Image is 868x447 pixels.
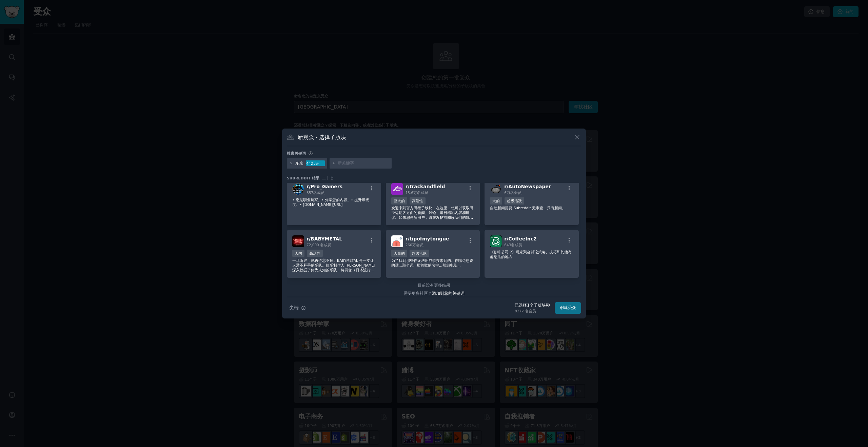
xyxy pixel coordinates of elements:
font: 《咖啡公司 2》玩家聚会讨论策略、技巧和其他有趣想法的地方 [490,250,572,259]
font: 大量的 [394,251,405,255]
font: r/ [406,184,410,189]
img: 婴儿金属 [292,235,304,247]
font: 东京 [295,161,303,166]
font: 创建受众 [560,305,576,310]
font: 巨大的 [394,199,405,203]
font: BABYMETAL [311,236,342,241]
font: 已选择 [515,303,527,308]
font: 1 [527,303,530,308]
font: 一旦听过，就再也忘不掉。BABYMETAL 是一支让人爱不释手的乐队。娱乐制作人 [PERSON_NAME] 深入挖掘了鲜为人知的乐队，将偶像（日本流行音乐）和金属乐融合在一起，打造了樱花学院的... [292,258,375,300]
font: 超级活跃 [507,199,522,203]
font: 尖端 [289,305,299,310]
font: 高活性 [309,251,320,255]
img: 舌尖 [391,235,403,247]
font: r/ [307,184,311,189]
font: 成员 [421,191,428,195]
img: 田径 [391,183,403,195]
font: • 您是职业玩家。• 分享您的内容。• 提升曝光度。• [DOMAIN_NAME][URL] [292,198,369,207]
font: 高活性 [412,199,423,203]
font: 837k 名 [515,309,528,313]
font: 名成员 [313,191,324,195]
font: 会员 [514,191,521,195]
font: 名成员 [511,243,522,247]
font: tipofmytongue [410,236,449,241]
font: trackandfield [410,184,445,189]
font: Subreddit 结果 [287,176,320,180]
font: 需要更多社区？ [403,291,432,296]
font: CoffeeInc2 [508,236,536,241]
font: 643 [504,243,511,247]
font: 添加到您的关键词 [432,291,465,296]
font: 欢迎来到官方田径子版块！在这里，您可以获取田径运动各方面的新闻、讨论、每日精彩内容和建议。如果您是新用户，请在发帖前阅读我们的规则。但最重要的是，祝您玩得开心！ [391,206,473,224]
font: 搜索关键词 [287,151,306,155]
font: 秒 [546,303,550,308]
font: 二十七 [322,176,334,180]
font: 个子版块 [530,303,546,308]
input: 新关键字 [338,160,389,167]
font: r/ [307,236,311,241]
font: 260万 [406,243,416,247]
img: CoffeeInc2 [490,235,502,247]
font: 大的 [295,251,302,255]
font: Pro_Gamers [311,184,342,189]
font: 大的 [492,199,500,203]
font: 442 /天 [306,161,319,166]
font: 为了找到那些你无法用谷歌搜索到的、你嘴边想说的话...那个词...那首歌的名字...那部电影... [391,258,473,267]
button: 创建受众 [555,302,581,314]
button: 尖端 [287,302,308,314]
font: 新观众 - 选择子版块 [298,134,347,140]
font: r/ [504,184,508,189]
font: 自动新闻提要 Subreddit 无审查，只有新闻。 [490,206,566,210]
img: 职业玩家 [292,183,304,195]
font: 857 [307,191,313,195]
font: 72,000 名 [307,243,324,247]
font: 目前没有更多结果 [418,283,450,288]
font: 6万名 [504,191,514,195]
font: 15.6万名 [406,191,421,195]
font: r/ [406,236,410,241]
font: 成员 [324,243,331,247]
font: r/ [504,236,508,241]
font: AutoNewspaper [508,184,551,189]
font: 会员 [529,309,536,313]
font: 超级活跃 [412,251,427,255]
font: 会员 [416,243,423,247]
img: 汽车报 [490,183,502,195]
